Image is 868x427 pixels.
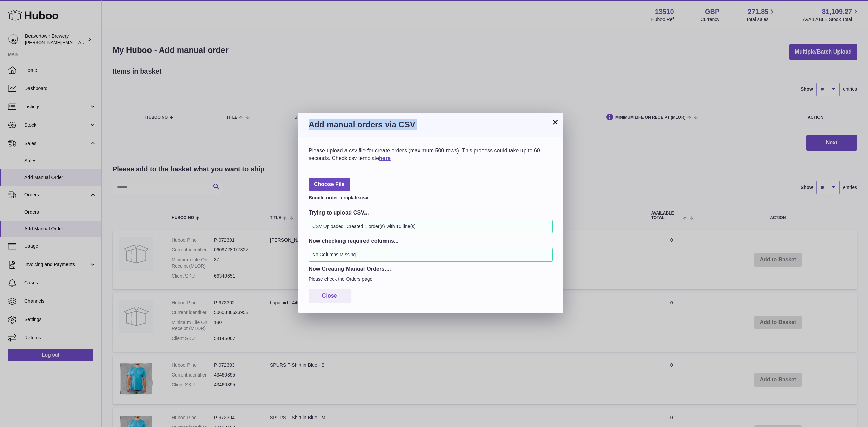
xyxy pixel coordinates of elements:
[322,293,337,299] span: Close
[309,147,553,162] div: Please upload a csv file for create orders (maximum 500 rows). This process could take up to 60 s...
[309,178,350,191] span: Choose File
[309,193,553,201] div: Bundle order template.csv
[309,276,553,282] p: Please check the Orders page.
[551,118,559,126] button: ×
[309,289,351,303] button: Close
[309,265,553,272] h3: Now Creating Manual Orders....
[309,220,553,233] div: CSV Uploaded. Created 1 order(s) with 10 line(s)
[309,209,553,216] h3: Trying to upload CSV...
[379,155,391,161] a: here
[309,237,553,244] h3: Now checking required columns...
[309,119,553,130] h3: Add manual orders via CSV
[309,248,553,262] div: No Columns Missing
